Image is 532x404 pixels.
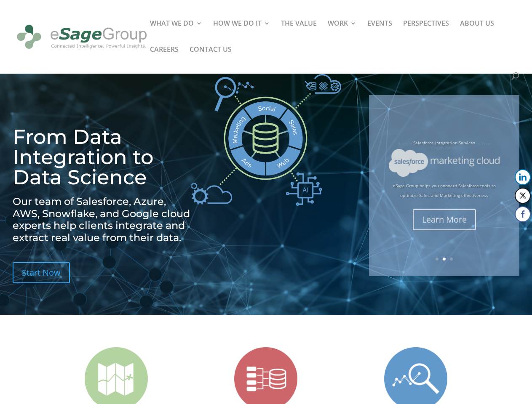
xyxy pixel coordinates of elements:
[515,188,531,204] button: Twitter Share
[460,20,494,46] a: ABOUT US
[403,20,449,46] a: PERSPECTIVES
[14,19,150,56] img: eSage Group
[150,46,179,72] a: CAREERS
[150,20,202,46] a: WHAT WE DO
[413,140,475,146] a: Salesforce Integration Services
[436,258,438,260] a: 1
[328,20,356,46] a: WORK
[413,209,476,230] a: Learn More
[13,196,193,248] h2: Our team of Salesforce, Azure, AWS, Snowflake, and Google cloud experts help clients integrate an...
[190,46,232,72] a: CONTACT US
[515,169,531,185] button: LinkedIn Share
[281,20,317,46] a: THE VALUE
[213,20,270,46] a: HOW WE DO IT
[515,206,531,222] button: Facebook Share
[367,20,392,46] a: EVENTS
[13,127,193,191] h1: From Data Integration to Data Science
[389,181,500,201] p: eSage Group helps you onboard Salesforce tools to optimize Sales and Marketing effectiveness
[443,258,446,260] a: 2
[450,258,453,260] a: 3
[13,262,70,283] a: Start Now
